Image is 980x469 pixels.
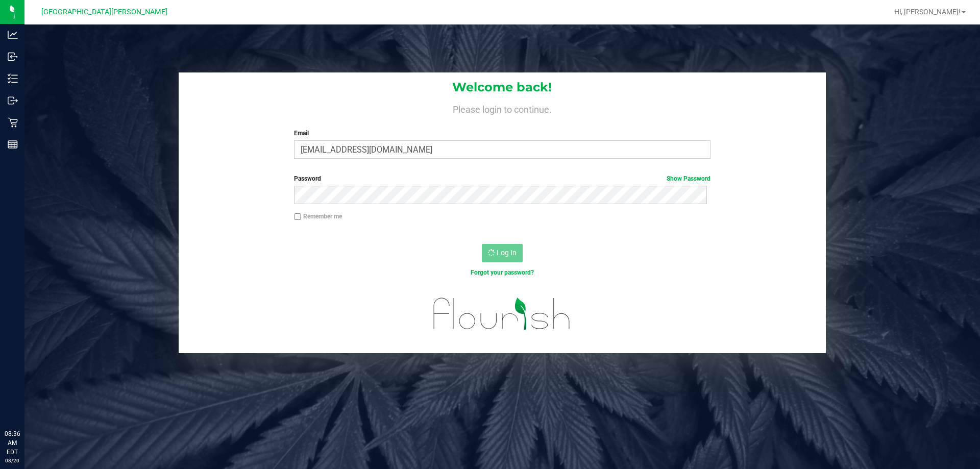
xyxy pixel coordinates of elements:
[421,288,583,340] img: flourish_logo.svg
[179,102,826,114] h4: Please login to continue.
[294,129,710,138] label: Email
[294,212,342,221] label: Remember me
[497,249,517,257] span: Log In
[8,52,18,62] inline-svg: Inbound
[8,30,18,40] inline-svg: Analytics
[8,95,18,106] inline-svg: Outbound
[8,73,18,84] inline-svg: Inventory
[5,457,20,464] p: 08/20
[5,429,20,457] p: 08:36 AM EDT
[471,269,534,276] a: Forgot your password?
[294,175,321,182] span: Password
[482,244,523,262] button: Log In
[8,139,18,150] inline-svg: Reports
[179,81,826,94] h1: Welcome back!
[41,8,167,16] span: [GEOGRAPHIC_DATA][PERSON_NAME]
[667,175,710,182] a: Show Password
[894,8,961,16] span: Hi, [PERSON_NAME]!
[294,213,301,220] input: Remember me
[8,117,18,128] inline-svg: Retail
